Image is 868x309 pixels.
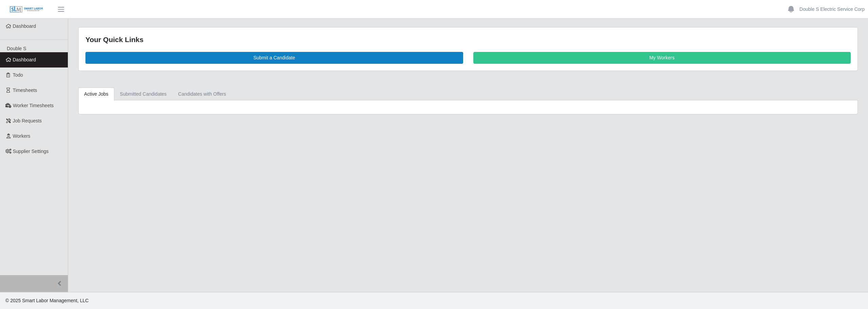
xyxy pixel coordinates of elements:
[7,46,26,51] span: Double S
[78,88,114,101] a: Active Jobs
[13,149,49,154] span: Supplier Settings
[13,23,36,29] span: Dashboard
[9,6,43,13] img: SLM Logo
[114,88,173,101] a: Submitted Candidates
[13,57,36,62] span: Dashboard
[13,133,31,139] span: Workers
[473,52,851,64] a: My Workers
[800,6,865,13] a: Double S Electric Service Corp
[13,118,42,123] span: Job Requests
[85,52,463,64] a: Submit a Candidate
[5,298,88,303] span: © 2025 Smart Labor Management, LLC
[85,34,851,45] div: Your Quick Links
[13,103,54,108] span: Worker Timesheets
[172,88,232,101] a: Candidates with Offers
[13,72,23,78] span: Todo
[13,88,37,93] span: Timesheets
